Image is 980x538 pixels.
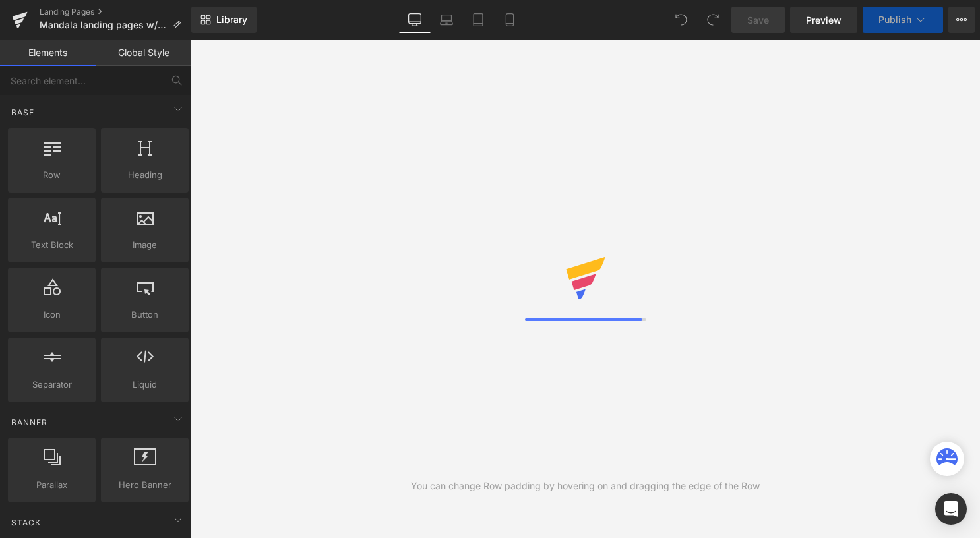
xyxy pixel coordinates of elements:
a: Landing Pages [40,7,191,17]
span: Image [105,238,185,252]
span: Row [12,168,92,182]
a: New Library [191,7,257,33]
span: Parallax [12,478,92,492]
span: Stack [10,516,42,529]
span: Publish [878,15,911,25]
span: Button [105,308,185,322]
button: Undo [668,7,694,33]
span: Hero Banner [105,478,185,492]
button: Redo [700,7,726,33]
span: Base [10,106,36,119]
span: Save [747,13,769,27]
span: Separator [12,378,92,392]
span: Library [216,14,247,26]
button: Publish [863,7,943,33]
span: Preview [806,13,842,27]
a: Tablet [462,7,494,33]
span: Banner [10,416,49,429]
span: Mandala landing pages w/carousel [40,20,166,30]
a: Desktop [399,7,431,33]
a: Global Style [96,40,191,66]
div: You can change Row padding by hovering on and dragging the edge of the Row [411,479,760,493]
span: Heading [105,168,185,182]
a: Mobile [494,7,526,33]
div: Open Intercom Messenger [935,493,967,525]
button: More [948,7,975,33]
a: Preview [790,7,857,33]
span: Icon [12,308,92,322]
span: Liquid [105,378,185,392]
a: Laptop [431,7,462,33]
span: Text Block [12,238,92,252]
